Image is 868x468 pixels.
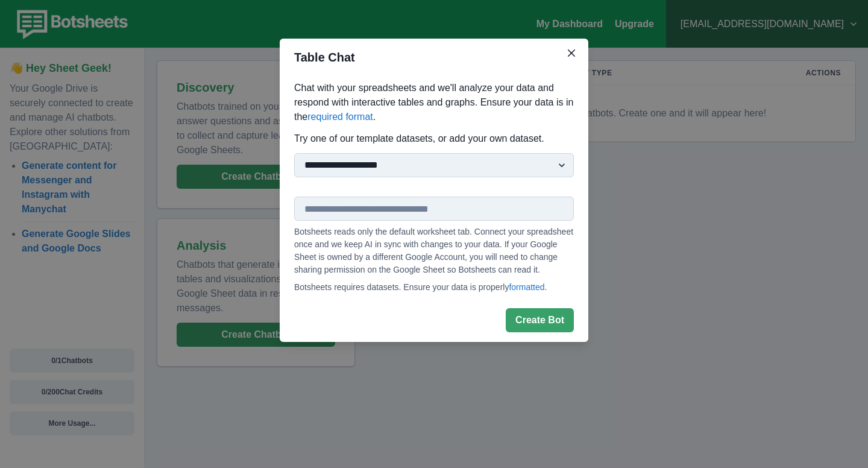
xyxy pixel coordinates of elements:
[294,226,574,276] p: Botsheets reads only the default worksheet tab. Connect your spreadsheet once and we keep AI in s...
[280,39,588,76] header: Table Chat
[509,282,544,292] a: formatted
[307,112,373,122] a: required format
[294,131,574,146] p: Try one of our template datasets, or add your own dataset.
[294,81,574,124] p: Chat with your spreadsheets and we'll analyze your data and respond with interactive tables and g...
[294,281,574,294] p: Botsheets requires datasets. Ensure your data is properly .
[506,308,574,332] button: Create Bot
[562,43,581,63] button: Close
